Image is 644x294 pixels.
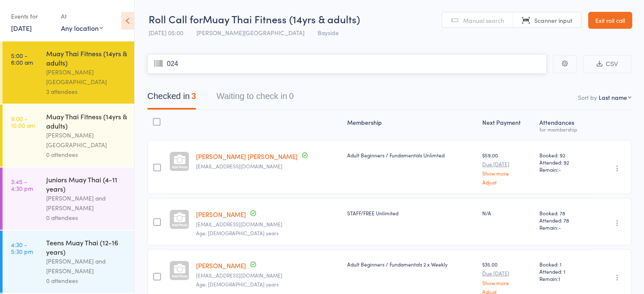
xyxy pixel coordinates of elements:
[539,151,589,159] span: Booked: 92
[482,151,533,185] div: $59.00
[479,114,536,136] div: Next Payment
[463,16,504,25] span: Manual search
[482,170,533,176] a: Show more
[318,28,339,37] span: Bayside
[11,115,35,129] time: 9:00 - 10:00 am
[539,268,589,275] span: Attended: 1
[196,229,279,236] span: Age: [DEMOGRAPHIC_DATA] years
[61,9,103,23] div: At
[46,130,127,150] div: [PERSON_NAME][GEOGRAPHIC_DATA]
[539,209,589,217] span: Booked: 78
[46,238,127,256] div: Teens Muay Thai (12-16 years)
[196,272,340,278] small: Katevirgo78@hotmail.com
[196,163,340,169] small: Jacquical86@hotmail.com
[11,23,32,33] a: [DATE]
[558,275,560,282] span: 1
[3,41,134,104] a: 5:00 -6:00 amMuay Thai Fitness (14yrs & adults)[PERSON_NAME][GEOGRAPHIC_DATA]3 attendees
[46,87,127,96] div: 3 attendees
[536,114,592,136] div: Atten­dances
[599,93,627,102] div: Last name
[347,151,475,159] div: Adult Beginners / Fundamentals Unlimted
[11,241,33,255] time: 4:30 - 5:30 pm
[539,166,589,173] span: Remain:
[46,49,127,67] div: Muay Thai Fitness (14yrs & adults)
[289,91,293,101] div: 0
[46,150,127,159] div: 0 attendees
[482,270,533,276] small: Due [DATE]
[11,178,33,192] time: 3:45 - 4:30 pm
[482,280,533,286] a: Show more
[3,104,134,167] a: 9:00 -10:00 amMuay Thai Fitness (14yrs & adults)[PERSON_NAME][GEOGRAPHIC_DATA]0 attendees
[534,16,572,25] span: Scanner input
[61,23,103,33] div: Any location
[196,152,298,161] a: [PERSON_NAME] [PERSON_NAME]
[46,276,127,286] div: 0 attendees
[147,87,196,110] button: Checked in3
[539,126,589,132] div: for membership
[539,275,589,282] span: Remain:
[558,224,561,231] span: -
[46,112,127,130] div: Muay Thai Fitness (14yrs & adults)
[149,28,183,37] span: [DATE] 05:00
[216,87,293,110] button: Waiting to check in0
[203,12,360,26] span: Muay Thai Fitness (14yrs & adults)
[578,93,597,102] label: Sort by
[149,12,203,26] span: Roll Call for
[46,193,127,213] div: [PERSON_NAME] and [PERSON_NAME]
[196,28,304,37] span: [PERSON_NAME][GEOGRAPHIC_DATA]
[539,217,589,224] span: Attended: 78
[347,261,475,268] div: Adult Beginners / Fundamentals 2 x Weekly
[46,213,127,223] div: 0 attendees
[3,231,134,293] a: 4:30 -5:30 pmTeens Muay Thai (12-16 years)[PERSON_NAME] and [PERSON_NAME]0 attendees
[558,166,561,173] span: -
[196,261,246,270] a: [PERSON_NAME]
[588,12,632,29] a: Exit roll call
[11,9,53,23] div: Events for
[11,52,33,66] time: 5:00 - 6:00 am
[196,210,246,219] a: [PERSON_NAME]
[46,256,127,276] div: [PERSON_NAME] and [PERSON_NAME]
[539,159,589,166] span: Attended: 92
[3,168,134,230] a: 3:45 -4:30 pmJuniors Muay Thai (4-11 years)[PERSON_NAME] and [PERSON_NAME]0 attendees
[343,114,479,136] div: Membership
[196,280,279,288] span: Age: [DEMOGRAPHIC_DATA] years
[46,175,127,193] div: Juniors Muay Thai (4-11 years)
[482,261,533,294] div: $35.00
[482,161,533,167] small: Due [DATE]
[583,55,631,73] button: CSV
[46,67,127,87] div: [PERSON_NAME][GEOGRAPHIC_DATA]
[191,91,196,101] div: 3
[482,209,533,217] div: N/A
[196,221,340,227] small: Aliciaorr84@hotmail.com
[539,224,589,231] span: Remain:
[482,179,533,185] a: Adjust
[147,54,547,74] input: Scan member card
[347,209,475,217] div: STAFF/FREE Unlimited
[539,261,589,268] span: Booked: 1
